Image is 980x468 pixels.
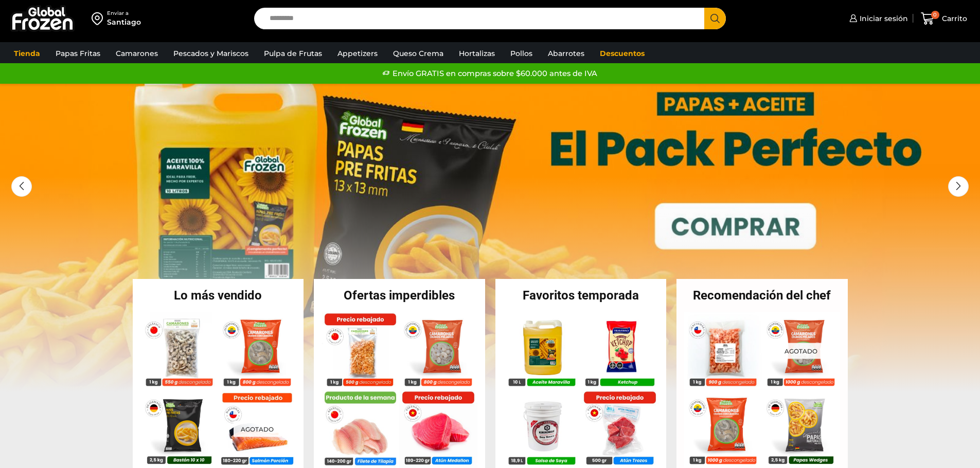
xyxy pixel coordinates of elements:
[259,44,327,63] a: Pulpa de Frutas
[505,44,538,63] a: Pollos
[314,289,485,302] h2: Ofertas imperdibles
[454,44,500,63] a: Hortalizas
[543,44,590,63] a: Abarrotes
[50,44,105,63] a: Papas Fritas
[704,8,726,29] button: Search button
[111,44,163,63] a: Camarones
[918,7,970,31] a: 0 Carrito
[676,289,848,302] h2: Recomendación del chef
[233,421,280,437] p: Agotado
[107,17,141,27] div: Santiago
[847,8,908,29] a: Iniciar sesión
[9,44,45,63] a: Tienda
[939,13,967,24] span: Carrito
[495,289,667,302] h2: Favoritos temporada
[931,11,939,19] span: 0
[777,343,825,359] p: Agotado
[168,44,254,63] a: Pescados y Mariscos
[595,44,650,63] a: Descuentos
[11,176,32,197] div: Previous slide
[388,44,449,63] a: Queso Crema
[133,289,304,302] h2: Lo más vendido
[857,13,908,24] span: Iniciar sesión
[107,10,141,17] div: Enviar a
[332,44,383,63] a: Appetizers
[92,10,107,27] img: address-field-icon.svg
[948,176,969,197] div: Next slide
